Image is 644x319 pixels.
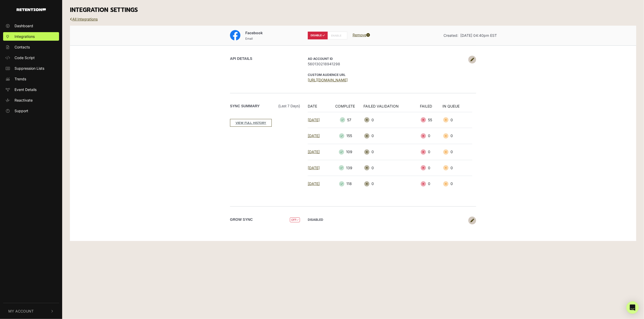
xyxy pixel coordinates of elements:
a: VIEW FULL HISTORY [230,119,272,127]
div: Open Intercom Messenger [626,301,639,314]
td: 0 [442,128,472,144]
td: 57 [330,112,363,128]
a: Integrations [3,32,59,41]
td: 0 [442,176,472,192]
small: Email [245,37,253,40]
th: FAILED [420,103,442,112]
a: Code Script [3,53,59,62]
label: Sync Summary [230,103,300,109]
span: Contacts [15,44,30,50]
label: ENABLE [327,32,347,39]
span: Dashboard [15,23,33,29]
a: Support [3,107,59,115]
span: Created: [443,33,458,38]
td: 0 [442,112,472,128]
a: [URL][DOMAIN_NAME] [308,78,348,82]
label: Grow Sync [230,217,253,222]
td: 109 [330,144,363,160]
strong: AD Account ID [308,57,333,61]
td: 139 [330,160,363,176]
a: [DATE] [308,133,320,138]
a: [DATE] [308,166,320,170]
span: Suppression Lists [15,66,44,71]
td: 0 [363,112,420,128]
td: 0 [363,176,420,192]
th: DATE [308,103,330,112]
strong: DISABLED [308,218,323,222]
a: [DATE] [308,181,320,186]
a: Trends [3,75,59,83]
th: IN QUEUE [442,103,472,112]
strong: CUSTOM AUDIENCE URL [308,73,346,77]
td: 0 [420,176,442,192]
a: [DATE] [308,150,320,154]
img: Facebook [230,30,240,40]
td: 155 [330,128,363,144]
td: 0 [363,160,420,176]
span: (Last 7 days) [278,103,300,109]
td: 0 [442,144,472,160]
td: 0 [420,144,442,160]
a: [DATE] [308,118,320,122]
td: 0 [420,128,442,144]
span: OFF [290,217,300,222]
span: Code Script [15,55,35,60]
a: Suppression Lists [3,64,59,73]
th: FAILED VALIDATION [363,103,420,112]
span: Trends [15,76,26,82]
span: Reactivate [15,97,33,103]
a: Event Details [3,85,59,94]
span: [DATE] 04:40pm EST [460,33,497,38]
button: My Account [3,303,59,319]
td: 0 [420,160,442,176]
th: COMPLETE [330,103,363,112]
label: API DETAILS [230,56,252,61]
td: 118 [330,176,363,192]
span: Support [15,108,28,114]
label: DISABLE [308,32,328,39]
span: My Account [8,308,34,314]
span: Event Details [15,87,37,92]
td: 0 [363,128,420,144]
a: Dashboard [3,22,59,30]
td: 55 [420,112,442,128]
a: All Integrations [70,17,98,21]
span: 560130218941298 [308,61,466,67]
a: Contacts [3,43,59,51]
a: Reactivate [3,96,59,104]
span: Integrations [15,34,35,39]
a: Remove [353,33,370,37]
h3: INTEGRATION SETTINGS [70,6,636,14]
span: Facebook [245,31,263,35]
td: 0 [363,144,420,160]
img: Retention.com [17,8,46,11]
td: 0 [442,160,472,176]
